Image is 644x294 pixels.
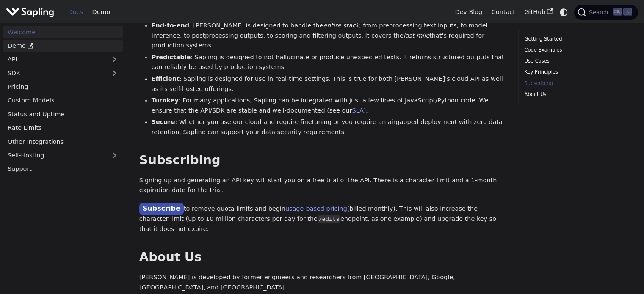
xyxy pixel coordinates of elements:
[3,53,106,66] a: API
[524,68,629,76] a: Key Principles
[450,5,486,19] a: Dev Blog
[106,67,123,79] button: Expand sidebar category 'SDK'
[285,205,347,212] a: usage-based pricing
[64,5,88,19] a: Docs
[106,53,123,66] button: Expand sidebar category 'API'
[152,52,506,73] li: : Sapling is designed to not hallucinate or produce unexpected texts. It returns structured outpu...
[3,149,123,162] a: Self-Hosting
[524,80,629,88] a: Subscribing
[139,203,506,234] p: to remove quota limits and begin (billed monthly). This will also increase the character limit (u...
[3,40,123,52] a: Demo
[558,6,570,18] button: Switch between dark and light mode (currently system mode)
[524,35,629,43] a: Getting Started
[139,153,506,168] h2: Subscribing
[323,22,359,29] em: entire stack
[3,67,106,79] a: SDK
[139,250,506,265] h2: About Us
[318,215,340,223] code: /edits
[152,54,191,60] strong: Predictable
[3,108,123,120] a: Status and Uptime
[524,57,629,65] a: Use Cases
[152,74,506,94] li: : Sapling is designed for use in real-time settings. This is true for both [PERSON_NAME]'s cloud ...
[88,5,115,19] a: Demo
[152,117,506,137] li: : Whether you use our cloud and require finetuning or you require an airgapped deployment with ze...
[6,6,54,18] img: Sapling.ai
[3,94,123,107] a: Custom Models
[524,91,629,99] a: About Us
[3,135,123,148] a: Other Integrations
[487,5,520,19] a: Contact
[139,176,506,196] p: Signing up and generating an API key will start you on a free trial of the API. There is a charac...
[152,118,175,125] strong: Secure
[520,5,557,19] a: GitHub
[152,22,189,29] strong: End-to-end
[152,75,180,82] strong: Efficient
[574,5,638,20] button: Search (Ctrl+K)
[3,26,123,38] a: Welcome
[152,97,179,104] strong: Turnkey
[152,96,506,116] li: : For many applications, Sapling can be integrated with just a few lines of JavaScript/Python cod...
[524,46,629,54] a: Code Examples
[352,107,363,114] a: SLA
[3,81,123,93] a: Pricing
[152,21,506,51] li: : [PERSON_NAME] is designed to handle the , from preprocessing text inputs, to model inference, t...
[6,6,57,18] a: Sapling.ai
[623,8,632,16] kbd: K
[139,203,184,215] a: Subscribe
[139,272,506,293] p: [PERSON_NAME] is developed by former engineers and researchers from [GEOGRAPHIC_DATA], Google, [G...
[586,9,613,16] span: Search
[404,32,429,39] em: last mile
[3,122,123,134] a: Rate Limits
[3,163,123,175] a: Support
